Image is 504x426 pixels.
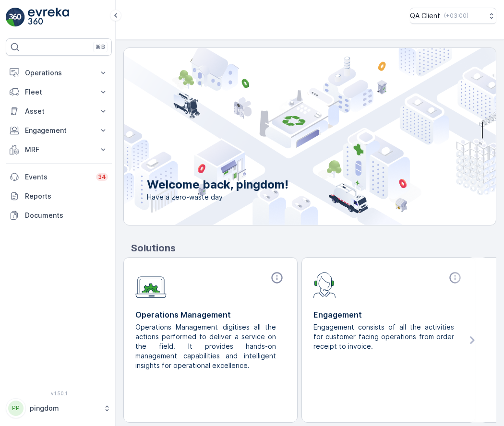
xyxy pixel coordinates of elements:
a: Events34 [6,167,112,187]
span: v 1.50.1 [6,390,112,396]
button: QA Client(+03:00) [410,8,496,24]
p: Asset [25,106,93,116]
p: Events [25,172,90,182]
img: module-icon [135,271,167,298]
span: Have a zero-waste day [147,192,288,202]
img: logo_light-DOdMpM7g.png [28,8,69,27]
p: Engagement [25,126,93,135]
p: Operations [25,68,93,78]
img: city illustration [81,48,496,225]
p: QA Client [410,11,440,21]
img: module-icon [313,271,336,298]
div: PP [8,401,24,416]
p: Engagement consists of all the activities for customer facing operations from order receipt to in... [313,322,456,351]
p: ⌘B [96,43,105,51]
p: Documents [25,211,108,220]
button: Operations [6,63,112,83]
button: Fleet [6,83,112,102]
a: Reports [6,187,112,206]
button: MRF [6,140,112,159]
a: Documents [6,206,112,225]
p: ( +03:00 ) [444,12,468,20]
p: pingdom [30,403,98,413]
p: Engagement [313,309,464,320]
button: PPpingdom [6,398,112,418]
p: 34 [98,173,106,181]
img: logo [6,8,25,27]
p: MRF [25,145,93,154]
p: Operations Management digitises all the actions performed to deliver a service on the field. It p... [135,322,278,370]
p: Fleet [25,87,93,97]
button: Engagement [6,121,112,140]
button: Asset [6,102,112,121]
p: Solutions [131,241,496,255]
p: Welcome back, pingdom! [147,177,288,192]
p: Reports [25,191,108,201]
p: Operations Management [135,309,286,320]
